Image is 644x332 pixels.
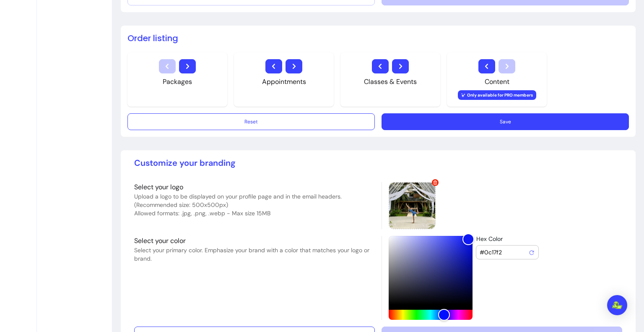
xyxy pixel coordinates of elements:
[607,295,627,315] div: Open Intercom Messenger
[127,113,375,130] button: Reset
[389,182,436,229] div: Logo
[480,248,528,256] input: Hex Color
[163,77,192,87] div: Packages
[458,90,536,100] span: Only available for PRO members
[389,236,473,305] div: Color
[389,310,473,320] div: Hue
[476,235,503,243] span: Hex Color
[262,77,306,87] div: Appointments
[485,77,509,87] div: Content
[134,182,375,192] p: Select your logo
[134,209,375,217] p: Allowed formats: .jpg, .png, .webp - Max size 15MB
[134,236,375,246] p: Select your color
[134,246,375,263] p: Select your primary color. Emphasize your brand with a color that matches your logo or brand.
[127,32,629,44] h2: Order listing
[134,192,375,209] p: Upload a logo to be displayed on your profile page and in the email headers. (Recommended size: 5...
[382,113,629,130] button: Save
[389,183,435,229] img: https://d22cr2pskkweo8.cloudfront.net/8c7c689e-40aa-431f-a6c7-b5fc3c250c78
[134,157,622,169] p: Customize your branding
[364,77,417,87] div: Classes & Events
